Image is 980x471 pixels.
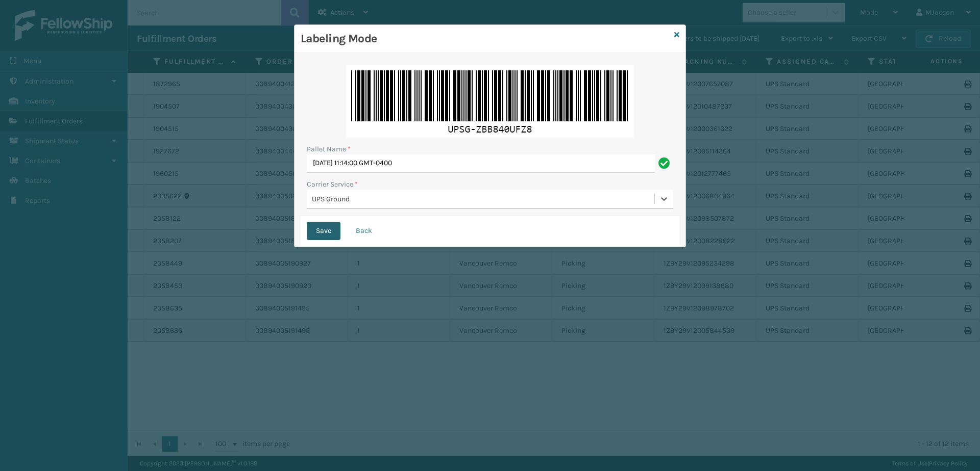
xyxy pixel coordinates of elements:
label: Pallet Name [307,144,351,154]
div: UPS Ground [312,194,655,204]
img: wEjq4u6x+WpdgAAAABJRU5ErkJggg== [346,65,634,138]
h3: Labeling Mode [301,31,670,46]
button: Back [347,222,381,240]
button: Save [307,222,340,240]
label: Carrier Service [307,179,358,190]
